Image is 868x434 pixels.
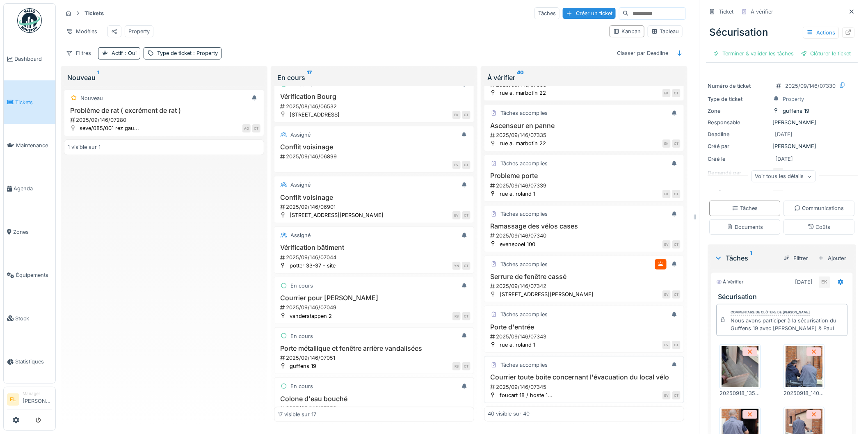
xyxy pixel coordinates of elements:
[795,278,813,286] div: [DATE]
[452,262,461,270] div: YN
[488,222,681,230] h3: Ramassage des vélos cases
[7,393,19,406] li: FL
[489,282,681,290] div: 2025/09/146/07342
[4,297,55,340] a: Stock
[290,211,384,219] div: [STREET_ADDRESS][PERSON_NAME]
[489,232,681,240] div: 2025/09/146/07340
[290,382,313,390] div: En cours
[500,260,548,268] div: Tâches accomplies
[4,167,55,210] a: Agenda
[795,204,845,212] div: Communications
[23,391,52,397] div: Manager
[613,27,641,35] div: Kanban
[750,253,752,263] sup: 1
[720,389,761,397] div: 20250918_135825.jpg
[278,194,471,201] h3: Conflit voisinage
[500,109,548,117] div: Tâches accomplies
[708,107,770,115] div: Zone
[290,111,340,119] div: [STREET_ADDRESS]
[4,340,55,383] a: Statistiques
[672,391,681,400] div: CT
[731,310,810,315] div: Commentaire de clôture de [PERSON_NAME]
[290,362,316,370] div: guffens 19
[4,80,55,123] a: Tickets
[279,354,471,362] div: 2025/09/146/07051
[128,27,150,35] div: Property
[15,98,52,106] span: Tickets
[290,282,313,290] div: En cours
[613,47,672,59] div: Classer par Deadline
[462,362,471,370] div: CT
[69,116,260,124] div: 2025/09/146/07280
[462,111,471,119] div: CT
[7,391,52,410] a: FL Manager[PERSON_NAME]
[279,254,471,261] div: 2025/09/146/07044
[662,341,671,349] div: EV
[500,391,553,399] div: foucart 18 / hoste 1...
[277,73,471,82] div: En cours
[279,153,471,160] div: 2025/09/146/06899
[157,49,218,57] div: Type de ticket
[290,131,311,139] div: Assigné
[68,107,260,114] h3: Problème de rat ( excrément de rat )
[16,271,52,279] span: Équipements
[798,48,855,59] div: Clôturer le ticket
[783,95,804,103] div: Property
[462,312,471,320] div: CT
[672,89,681,97] div: CT
[15,315,52,322] span: Stock
[488,323,681,331] h3: Porte d'entrée
[62,47,95,59] div: Filtres
[708,95,770,103] div: Type de ticket
[13,228,52,236] span: Zones
[776,155,793,163] div: [DATE]
[727,223,763,231] div: Documents
[488,273,681,281] h3: Serrure de fenêtre cassé
[4,37,55,80] a: Dashboard
[452,111,461,119] div: EK
[751,8,774,16] div: À vérifier
[708,130,770,138] div: Deadline
[290,262,336,270] div: potter 33-37 - site
[500,89,546,97] div: rue a. marbotin 22
[67,73,261,82] div: Nouveau
[708,142,770,150] div: Créé par
[786,346,823,387] img: 74k8i4901wqx0dle9ccmcgmqflnk
[500,190,535,198] div: rue a. roland 1
[786,82,836,90] div: 2025/09/146/07330
[662,391,671,400] div: EV
[500,311,548,318] div: Tâches accomplies
[500,210,548,218] div: Tâches accomplies
[4,124,55,167] a: Maintenance
[672,139,681,148] div: CT
[307,73,312,82] sup: 17
[715,253,777,263] div: Tâches
[279,103,471,110] div: 2025/08/146/06532
[279,304,471,311] div: 2025/09/146/07049
[452,312,461,320] div: RB
[815,253,850,264] div: Ajouter
[718,293,850,301] h3: Sécurisation
[651,27,679,35] div: Tableau
[278,244,471,251] h3: Vérification bâtiment
[488,122,681,130] h3: Ascenseur en panne
[16,142,52,149] span: Maintenance
[535,7,560,19] div: Tâches
[452,161,461,169] div: EV
[803,27,839,39] div: Actions
[81,9,107,17] strong: Tickets
[97,73,99,82] sup: 1
[279,203,471,211] div: 2025/09/146/06901
[290,312,332,320] div: vanderstappen 2
[717,279,744,286] div: À vérifier
[500,361,548,369] div: Tâches accomplies
[290,332,313,340] div: En cours
[708,155,770,163] div: Créé le
[62,25,101,37] div: Modèles
[462,161,471,169] div: CT
[706,22,858,43] div: Sécurisation
[708,142,857,150] div: [PERSON_NAME]
[662,290,671,299] div: EV
[708,119,857,126] div: [PERSON_NAME]
[4,210,55,254] a: Zones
